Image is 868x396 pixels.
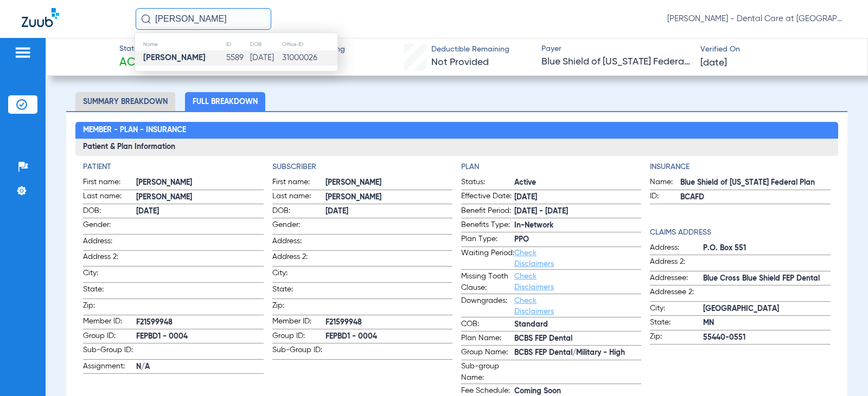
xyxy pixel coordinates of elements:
[680,192,830,203] span: BCAFD
[135,38,226,50] th: Name
[75,122,838,139] h2: Member - Plan - Insurance
[680,177,830,189] span: Blue Shield of [US_STATE] Federal Plan
[83,268,136,282] span: City:
[272,219,325,234] span: Gender:
[83,361,136,374] span: Assignment:
[325,317,452,328] span: F21599948
[272,345,325,359] span: Sub-Group ID:
[650,177,680,190] span: Name:
[75,139,838,156] h3: Patient & Plan Information
[272,330,325,343] span: Group ID:
[272,161,452,173] h4: Subscriber
[703,243,830,254] span: P.O. Box 551
[650,256,703,271] span: Address 2:
[650,287,703,301] span: Addressee 2:
[325,192,452,203] span: [PERSON_NAME]
[461,205,514,218] span: Benefit Period:
[141,14,151,24] img: Search Icon
[136,206,263,217] span: [DATE]
[461,177,514,190] span: Status:
[461,248,514,269] span: Waiting Period:
[431,44,509,55] span: Deductible Remaining
[136,331,263,342] span: FEPBD1 - 0004
[514,297,554,315] a: Check Disclaimers
[514,319,641,330] span: Standard
[461,271,514,294] span: Missing Tooth Clause:
[83,161,263,173] h4: Patient
[650,161,830,173] h4: Insurance
[325,206,452,217] span: [DATE]
[461,333,514,346] span: Plan Name:
[83,219,136,234] span: Gender:
[431,57,489,67] span: Not Provided
[83,316,136,329] span: Member ID:
[136,361,263,373] span: N/A
[136,8,271,30] input: Search for patients
[461,361,514,384] span: Sub-group Name:
[703,303,830,315] span: [GEOGRAPHIC_DATA]
[250,38,282,50] th: DOB
[700,56,727,70] span: [DATE]
[514,192,641,203] span: [DATE]
[650,227,830,238] h4: Claims Address
[514,206,641,217] span: [DATE] - [DATE]
[226,38,249,50] th: ID
[650,272,703,285] span: Addressee:
[119,55,157,70] span: Active
[83,284,136,298] span: State:
[461,347,514,360] span: Group Name:
[514,347,641,359] span: BCBS FEP Dental/Military - High
[650,191,680,204] span: ID:
[461,191,514,204] span: Effective Date:
[143,54,206,62] strong: [PERSON_NAME]
[514,177,641,189] span: Active
[272,300,325,315] span: Zip:
[650,303,703,316] span: City:
[514,333,641,345] span: BCBS FEP Dental
[667,14,846,24] span: [PERSON_NAME] - Dental Care at [GEOGRAPHIC_DATA]
[650,331,703,344] span: Zip:
[514,234,641,245] span: PPO
[250,50,282,66] td: [DATE]
[272,316,325,329] span: Member ID:
[83,236,136,250] span: Address:
[461,161,641,173] h4: Plan
[703,273,830,284] span: Blue Cross Blue Shield FEP Dental
[83,330,136,343] span: Group ID:
[461,219,514,232] span: Benefits Type:
[14,46,31,59] img: hamburger-icon
[700,44,850,55] span: Verified On
[703,332,830,343] span: 55440-0551
[83,251,136,266] span: Address 2:
[272,251,325,266] span: Address 2:
[272,191,325,204] span: Last name:
[514,272,554,291] a: Check Disclaimers
[136,177,263,189] span: [PERSON_NAME]
[272,177,325,190] span: First name:
[461,319,514,332] span: COB:
[514,220,641,231] span: In-Network
[272,236,325,250] span: Address:
[282,38,338,50] th: Office ID
[514,249,554,268] a: Check Disclaimers
[83,177,136,190] span: First name:
[325,177,452,189] span: [PERSON_NAME]
[75,92,175,111] li: Summary Breakdown
[325,331,452,342] span: FEPBD1 - 0004
[22,8,59,27] img: Zuub Logo
[185,92,265,111] li: Full Breakdown
[282,50,338,66] td: 31000026
[226,50,249,66] td: 5589
[119,43,157,55] span: Status
[136,192,263,203] span: [PERSON_NAME]
[703,317,830,329] span: MN
[272,268,325,282] span: City:
[461,295,514,317] span: Downgrades:
[541,55,691,69] span: Blue Shield of [US_STATE] Federal Plan
[272,205,325,218] span: DOB:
